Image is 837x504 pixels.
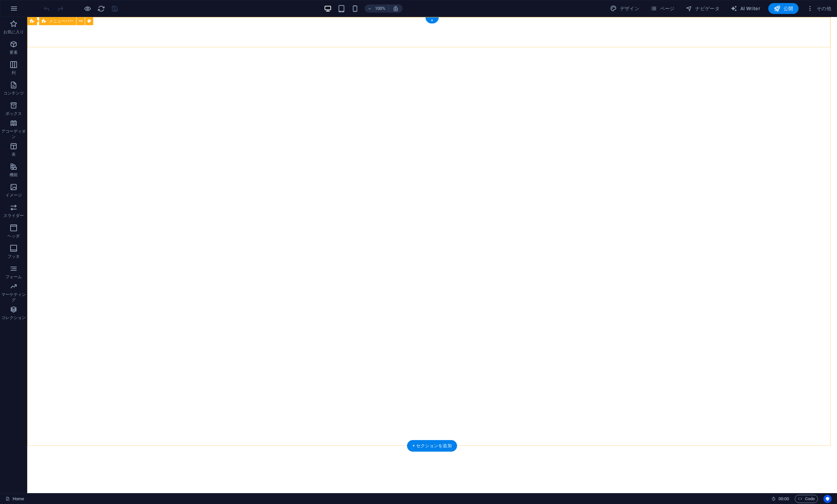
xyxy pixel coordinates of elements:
[783,496,784,501] span: :
[393,5,399,12] i: サイズ変更時に、選択した端末にあわせてズームレベルを自動調整します。
[3,29,24,35] p: お気に入り
[3,213,24,218] p: スライダー
[7,233,20,239] p: ヘッダ
[804,3,834,14] button: その他
[7,254,20,259] p: フッタ
[607,3,642,14] button: デザイン
[1,315,26,320] p: コレクション
[365,4,389,13] button: 100%
[5,192,22,198] p: イメージ
[686,5,720,12] span: ナビゲータ
[610,5,639,12] span: デザイン
[778,495,789,503] span: 00 00
[823,495,832,503] button: Usercentrics
[49,19,73,23] span: メニューバー
[97,4,105,13] button: reload
[647,3,677,14] button: ページ
[10,172,18,178] p: 機能
[407,440,457,452] div: + セクションを追加
[607,3,642,14] div: デザイン (Ctrl+Alt+Y)
[375,4,386,13] h6: 100%
[683,3,722,14] button: ナビゲータ
[83,4,92,13] button: プレビューモードを終了して編集を続けるには、ここをクリックしてください
[650,5,675,12] span: ページ
[768,3,799,14] button: 公開
[12,70,16,75] p: 列
[10,50,18,55] p: 要素
[731,5,760,12] span: AI Writer
[5,495,24,503] a: クリックして選択をキャンセルし、ダブルクリックしてページを開きます
[807,5,831,12] span: その他
[774,5,793,12] span: 公開
[3,90,24,96] p: コンテンツ
[5,274,22,280] p: フォーム
[97,5,105,13] i: ページのリロード
[798,495,815,503] span: Code
[728,3,763,14] button: AI Writer
[5,111,22,116] p: ボックス
[425,17,439,23] div: +
[795,495,818,503] button: Code
[771,495,789,503] h6: セッション時間
[12,152,16,157] p: 表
